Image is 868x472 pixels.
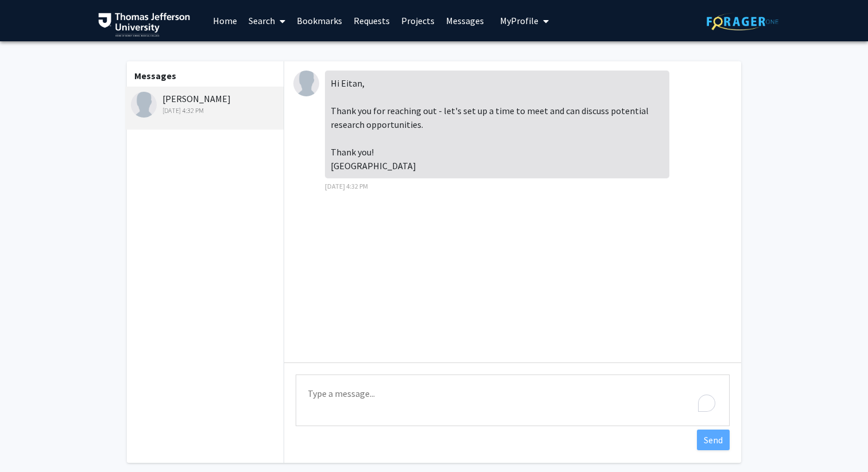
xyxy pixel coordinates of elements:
a: Search [243,1,291,41]
iframe: Chat [9,420,49,463]
a: Messages [440,1,490,41]
a: Home [207,1,243,41]
a: Projects [396,1,440,41]
img: Meghan Nahass [131,92,157,118]
div: [DATE] 4:32 PM [131,106,281,116]
img: Thomas Jefferson University Logo [98,13,190,37]
img: Meghan Nahass [293,71,319,96]
button: Send [697,430,730,450]
div: Hi Eitan, Thank you for reaching out - let's set up a time to meet and can discuss potential rese... [325,71,669,178]
img: ForagerOne Logo [707,13,778,30]
a: Requests [348,1,396,41]
a: Bookmarks [291,1,348,41]
span: [DATE] 4:32 PM [325,182,368,190]
span: My Profile [500,15,538,26]
textarea: To enrich screen reader interactions, please activate Accessibility in Grammarly extension settings [296,375,730,426]
div: [PERSON_NAME] [131,92,281,116]
b: Messages [134,70,176,81]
